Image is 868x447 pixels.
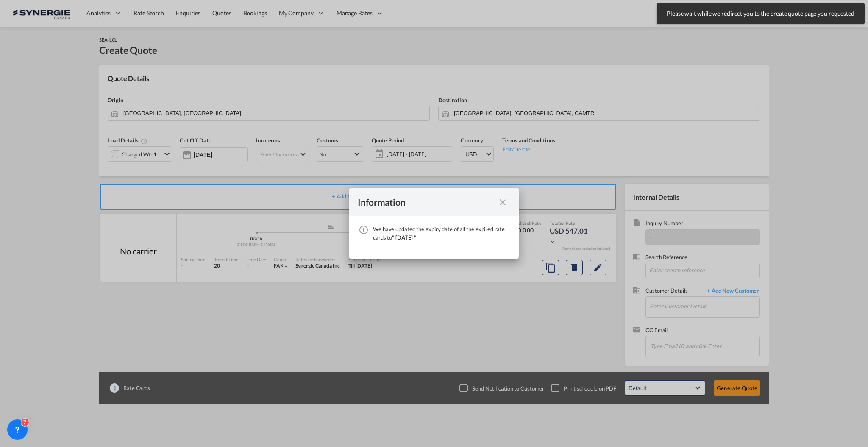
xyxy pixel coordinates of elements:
span: " [DATE] " [392,234,416,241]
div: We have updated the expiry date of all the expired rate cards to [373,225,510,242]
md-icon: icon-information-outline [359,225,369,235]
span: Please wait while we redirect you to the create quote page you requested [664,9,857,18]
md-icon: icon-close fg-AAA8AD cursor [498,197,508,207]
md-dialog: We have ... [349,188,519,259]
div: Information [358,197,495,207]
